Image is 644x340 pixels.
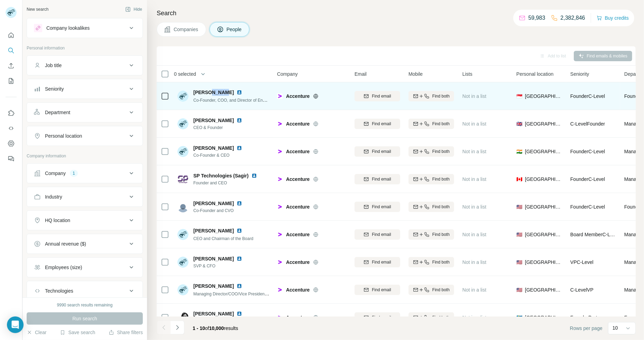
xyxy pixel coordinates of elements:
[570,121,605,127] span: C-Level Founder
[525,176,562,183] span: [GEOGRAPHIC_DATA]
[355,146,400,157] button: Find email
[277,232,283,237] img: Logo of Accenture
[6,75,17,87] button: My lists
[70,170,78,176] div: 1
[462,259,486,265] span: Not in a list
[525,314,562,321] span: [GEOGRAPHIC_DATA]
[408,91,454,101] button: Find both
[355,174,400,184] button: Find email
[277,204,283,210] img: Logo of Accenture
[177,229,188,240] img: Avatar
[570,325,602,332] span: Rows per page
[525,203,562,210] span: [GEOGRAPHIC_DATA]
[570,287,594,293] span: C-Level VP
[355,71,367,77] span: Email
[174,71,196,77] span: 0 selected
[57,302,113,308] div: 9990 search results remaining
[177,118,188,129] img: Avatar
[570,315,604,320] span: Founder Partner
[355,91,400,101] button: Find email
[432,231,450,238] span: Find both
[516,71,553,77] span: Personal location
[516,148,522,155] span: 🇮🇳
[193,117,234,124] span: [PERSON_NAME]
[193,291,334,296] span: Managing Director/COO/Vice President ACCENTURE PLC 9/2022 – Present
[528,14,545,22] p: 59,983
[177,257,188,268] img: Avatar
[372,287,391,293] span: Find email
[525,120,562,127] span: [GEOGRAPHIC_DATA]
[432,314,450,321] span: Find both
[525,286,562,293] span: [GEOGRAPHIC_DATA]
[516,286,522,293] span: 🇺🇸
[251,173,257,178] img: LinkedIn logo
[277,259,283,265] img: Logo of Accenture
[277,176,283,182] img: Logo of Accenture
[462,176,486,182] span: Not in a list
[6,153,17,165] button: Feedback
[516,231,522,238] span: 🇺🇸
[372,204,391,210] span: Find email
[27,6,48,12] div: New search
[432,204,450,210] span: Find both
[432,259,450,265] span: Find both
[432,148,450,155] span: Find both
[193,208,250,214] span: Co-Founder and CVO
[286,203,310,210] span: Accenture
[516,259,522,266] span: 🇺🇸
[462,287,486,293] span: Not in a list
[27,20,142,36] button: Company lookalikes
[237,118,242,123] img: LinkedIn logo
[570,232,619,237] span: Board Member C-Level
[525,93,562,100] span: [GEOGRAPHIC_DATA]
[570,259,594,265] span: VP C-Level
[372,148,391,155] span: Find email
[174,26,199,33] span: Companies
[432,121,450,127] span: Find both
[193,236,253,241] span: CEO and Chairman of the Board
[45,240,86,247] div: Annual revenue ($)
[286,93,310,100] span: Accenture
[193,227,234,234] span: [PERSON_NAME]
[372,176,391,182] span: Find email
[516,314,522,321] span: 🇸🇪
[193,283,234,290] span: [PERSON_NAME]
[27,189,142,205] button: Industry
[277,121,283,127] img: Logo of Accenture
[193,89,234,96] span: [PERSON_NAME]
[6,122,17,135] button: Use Surfe API
[286,176,310,183] span: Accenture
[525,231,562,238] span: [GEOGRAPHIC_DATA]
[27,45,143,51] p: Personal information
[408,174,454,184] button: Find both
[27,104,142,121] button: Department
[408,202,454,212] button: Find both
[45,170,66,177] div: Company
[45,193,62,200] div: Industry
[177,312,188,323] img: Avatar
[157,8,636,18] h4: Search
[6,137,17,150] button: Dashboard
[193,325,205,331] span: 1 - 10
[355,229,400,240] button: Find email
[237,283,242,289] img: LinkedIn logo
[193,173,249,178] span: SP Technologies (Sagir)
[27,153,143,159] p: Company information
[277,315,283,320] img: Logo of Accenture
[570,204,605,210] span: Founder C-Level
[27,236,142,252] button: Annual revenue ($)
[462,204,486,210] span: Not in a list
[45,85,64,92] div: Seniority
[432,93,450,99] span: Find both
[7,316,24,333] div: Open Intercom Messenger
[45,62,62,69] div: Job title
[193,125,250,131] span: CEO & Founder
[372,93,391,99] span: Find email
[286,259,310,266] span: Accenture
[432,287,450,293] span: Find both
[27,81,142,97] button: Seniority
[45,132,82,139] div: Personal location
[516,176,522,183] span: 🇨🇦
[561,14,585,22] p: 2,382,846
[177,146,188,157] img: Avatar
